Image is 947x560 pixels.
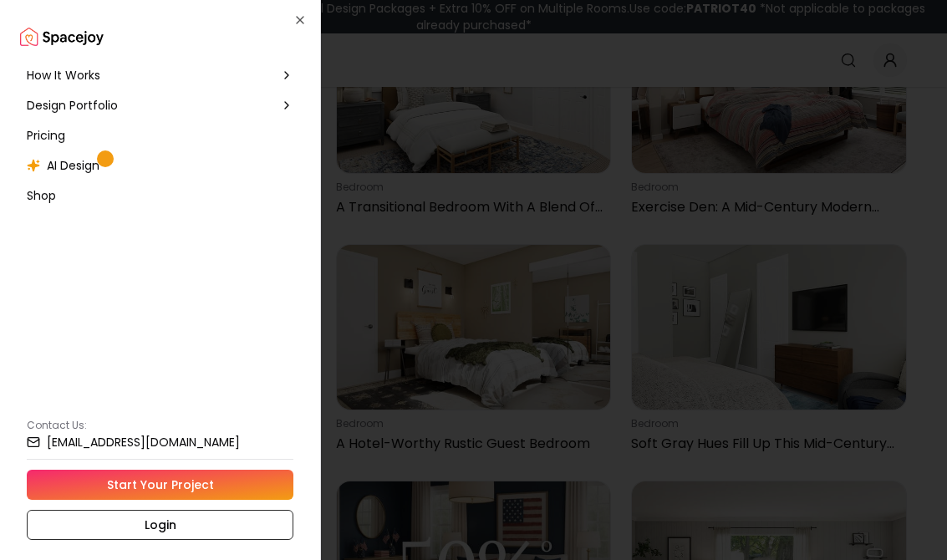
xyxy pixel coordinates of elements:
a: Login [27,510,293,540]
p: Contact Us: [27,419,293,432]
a: [EMAIL_ADDRESS][DOMAIN_NAME] [27,435,293,449]
span: AI Design [47,157,99,174]
img: Spacejoy Logo [20,20,104,53]
a: Spacejoy [20,20,104,53]
small: [EMAIL_ADDRESS][DOMAIN_NAME] [47,436,240,448]
a: Start Your Project [27,470,293,500]
span: Shop [27,187,56,204]
span: How It Works [27,67,100,84]
span: Pricing [27,127,65,144]
span: Design Portfolio [27,97,118,114]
